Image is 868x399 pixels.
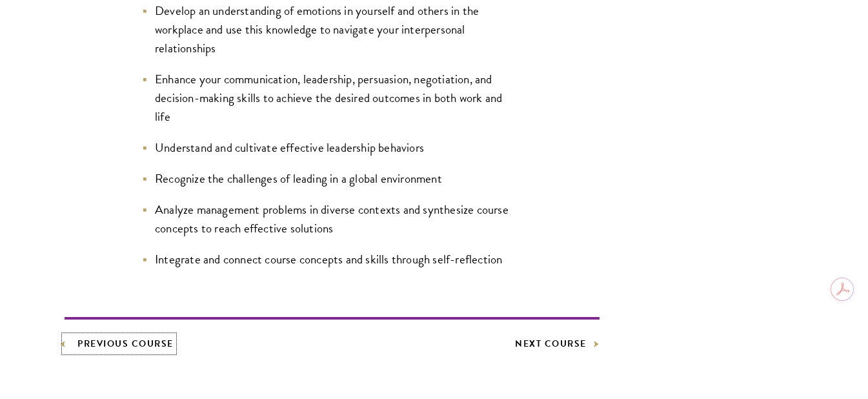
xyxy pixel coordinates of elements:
[142,70,510,126] li: Enhance your communication, leadership, persuasion, negotiation, and decision-making skills to ac...
[142,138,510,157] li: Understand and cultivate effective leadership behaviors
[35,75,45,85] img: tab_domain_overview_orange.svg
[34,34,142,44] div: Domain: [DOMAIN_NAME]
[128,75,139,85] img: tab_keywords_by_traffic_grey.svg
[65,336,174,352] a: Previous Course
[142,1,510,57] li: Develop an understanding of emotions in yourself and others in the workplace and use this knowled...
[142,250,510,269] li: Integrate and connect course concepts and skills through self-reflection
[143,76,217,85] div: Keywords by Traffic
[142,169,510,188] li: Recognize the challenges of leading in a global environment
[142,200,510,238] li: Analyze management problems in diverse contexts and synthesize course concepts to reach effective...
[21,34,31,44] img: website_grey.svg
[36,21,63,31] div: v 4.0.25
[49,76,116,85] div: Domain Overview
[515,336,600,352] a: Next Course
[21,21,31,31] img: logo_orange.svg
